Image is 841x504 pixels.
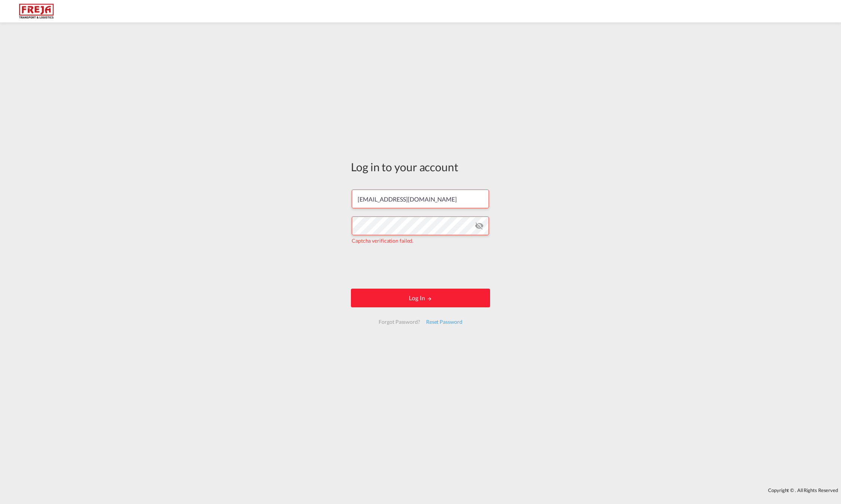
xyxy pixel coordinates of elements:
input: Enter email/phone number [352,190,489,208]
iframe: reCAPTCHA [364,252,477,281]
div: Forgot Password? [376,315,423,329]
md-icon: icon-eye-off [475,221,484,230]
div: Reset Password [423,315,465,329]
img: 586607c025bf11f083711d99603023e7.png [11,3,62,20]
span: Captcha verification failed. [352,237,413,244]
button: LOGIN [351,289,490,307]
div: Log in to your account [351,159,490,175]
